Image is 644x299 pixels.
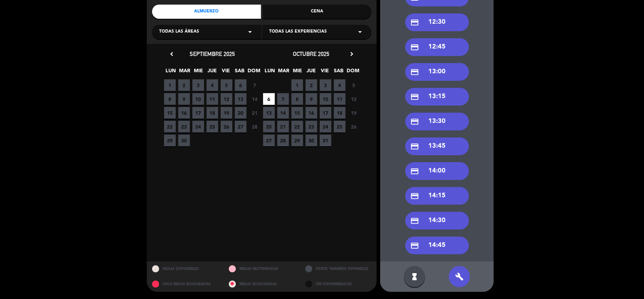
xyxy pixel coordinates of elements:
[263,107,275,119] span: 13
[159,28,199,35] span: Todas las áreas
[264,67,276,78] span: LUN
[320,135,331,146] span: 31
[178,93,190,105] span: 9
[147,277,224,292] div: SOLO MESAS BLOQUEADAS
[147,261,224,277] div: MESAS DISPONIBLES
[306,121,317,132] span: 23
[277,135,289,146] span: 28
[179,67,191,78] span: MAR
[207,93,218,105] span: 11
[306,93,317,105] span: 9
[405,13,469,31] div: 12:30
[306,79,317,91] span: 2
[411,216,419,225] i: credit_card
[405,212,469,230] div: 14:30
[411,241,419,250] i: credit_card
[249,121,261,132] span: 28
[178,135,190,146] span: 30
[192,79,204,91] span: 3
[207,79,218,91] span: 4
[164,93,176,105] span: 8
[234,67,246,78] span: SAB
[192,121,204,132] span: 24
[411,68,419,77] i: credit_card
[348,93,360,105] span: 12
[293,50,330,57] span: octubre 2025
[164,79,176,91] span: 1
[411,192,419,201] i: credit_card
[224,261,300,277] div: MESAS RESTRINGIDAS
[152,5,261,19] div: Almuerzo
[334,121,346,132] span: 25
[221,121,232,132] span: 26
[224,277,300,292] div: MESAS BLOQUEADAS
[168,50,175,58] i: chevron_left
[348,107,360,119] span: 19
[291,135,303,146] span: 29
[190,50,235,57] span: septiembre 2025
[277,93,289,105] span: 7
[277,107,289,119] span: 14
[348,79,360,91] span: 5
[411,167,419,176] i: credit_card
[411,18,419,27] i: credit_card
[178,79,190,91] span: 2
[405,113,469,130] div: 13:30
[207,107,218,119] span: 18
[164,135,176,146] span: 29
[411,142,419,151] i: credit_card
[221,79,232,91] span: 5
[300,261,377,277] div: OTROS TAMAÑOS DIPONIBLES
[320,107,331,119] span: 17
[291,107,303,119] span: 15
[263,135,275,146] span: 27
[319,67,331,78] span: VIE
[348,50,355,58] i: chevron_right
[320,121,331,132] span: 24
[405,162,469,180] div: 14:00
[263,5,372,19] div: Cena
[269,28,327,35] span: Todas las experiencias
[235,107,246,119] span: 20
[235,79,246,91] span: 6
[249,107,261,119] span: 21
[405,63,469,81] div: 13:00
[306,67,317,78] span: JUE
[277,121,289,132] span: 21
[220,67,232,78] span: VIE
[246,28,254,36] i: arrow_drop_down
[192,107,204,119] span: 17
[320,93,331,105] span: 10
[248,67,260,78] span: DOM
[207,67,218,78] span: JUE
[291,93,303,105] span: 8
[300,277,377,292] div: SIN DISPONIBILIDAD
[405,88,469,106] div: 13:15
[334,107,346,119] span: 18
[306,135,317,146] span: 30
[291,79,303,91] span: 1
[263,121,275,132] span: 20
[410,272,419,281] i: hourglass_full
[455,272,464,281] i: build
[192,93,204,105] span: 10
[249,79,261,91] span: 7
[164,107,176,119] span: 15
[221,93,232,105] span: 12
[249,93,261,105] span: 14
[333,67,345,78] span: SAB
[263,93,275,105] span: 6
[165,67,177,78] span: LUN
[292,67,303,78] span: MIE
[334,79,346,91] span: 4
[405,237,469,254] div: 14:45
[235,93,246,105] span: 13
[348,121,360,132] span: 26
[278,67,290,78] span: MAR
[411,117,419,126] i: credit_card
[411,92,419,101] i: credit_card
[178,121,190,132] span: 23
[178,107,190,119] span: 16
[320,79,331,91] span: 3
[334,93,346,105] span: 11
